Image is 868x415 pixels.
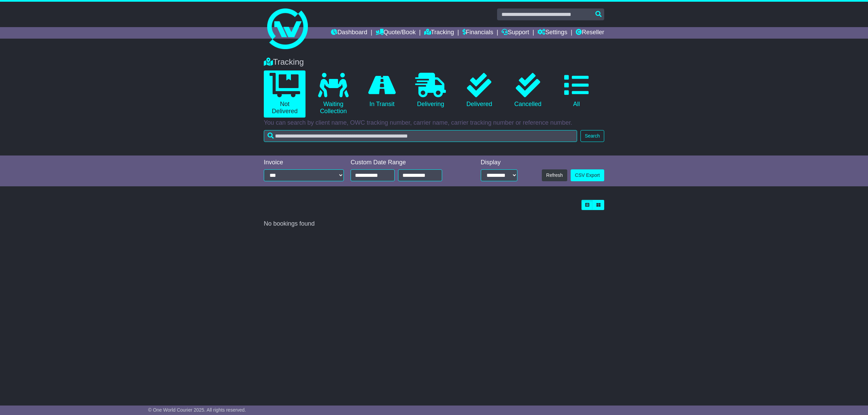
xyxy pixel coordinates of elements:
[556,70,597,110] a: All
[481,159,517,166] div: Display
[148,407,246,413] span: © One World Courier 2025. All rights reserved.
[351,159,459,166] div: Custom Date Range
[507,70,549,110] a: Cancelled
[424,27,454,39] a: Tracking
[571,169,604,181] a: CSV Export
[576,27,604,39] a: Reseller
[542,169,567,181] button: Refresh
[260,57,608,67] div: Tracking
[501,27,529,39] a: Support
[537,27,567,39] a: Settings
[410,70,451,110] a: Delivering
[580,130,604,142] button: Search
[462,27,493,39] a: Financials
[376,27,416,39] a: Quote/Book
[264,220,604,228] div: No bookings found
[312,70,354,118] a: Waiting Collection
[361,70,403,110] a: In Transit
[264,119,604,127] p: You can search by client name, OWC tracking number, carrier name, carrier tracking number or refe...
[331,27,367,39] a: Dashboard
[264,159,344,166] div: Invoice
[458,70,500,110] a: Delivered
[264,70,305,118] a: Not Delivered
